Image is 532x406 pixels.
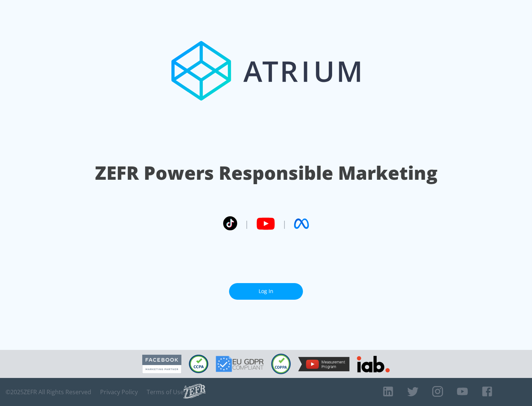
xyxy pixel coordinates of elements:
img: COPPA Compliant [271,354,291,374]
a: Log In [229,283,303,300]
a: Terms of Use [147,388,184,396]
h1: ZEFR Powers Responsible Marketing [95,160,437,186]
span: | [245,218,249,229]
span: | [282,218,287,229]
img: Facebook Marketing Partner [142,355,181,374]
a: Privacy Policy [100,388,138,396]
img: IAB [357,356,390,372]
img: GDPR Compliant [216,356,264,372]
span: © 2025 ZEFR All Rights Reserved [6,388,91,396]
img: YouTube Measurement Program [298,357,349,371]
img: CCPA Compliant [189,355,208,373]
